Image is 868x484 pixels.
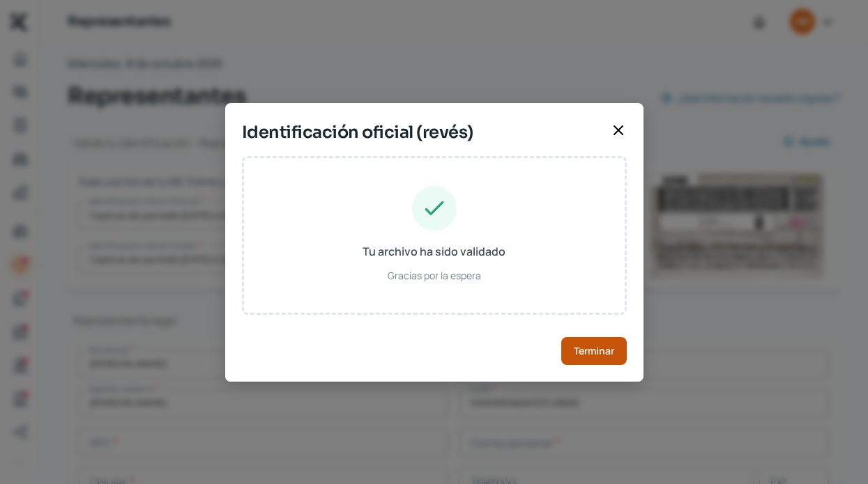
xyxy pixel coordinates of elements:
[242,120,604,145] span: Identificación oficial (revés)
[412,186,457,231] img: Tu archivo ha sido validado
[561,337,627,365] button: Terminar
[388,267,481,284] span: Gracias por la espera
[574,346,614,356] span: Terminar
[363,242,505,262] span: Tu archivo ha sido validado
